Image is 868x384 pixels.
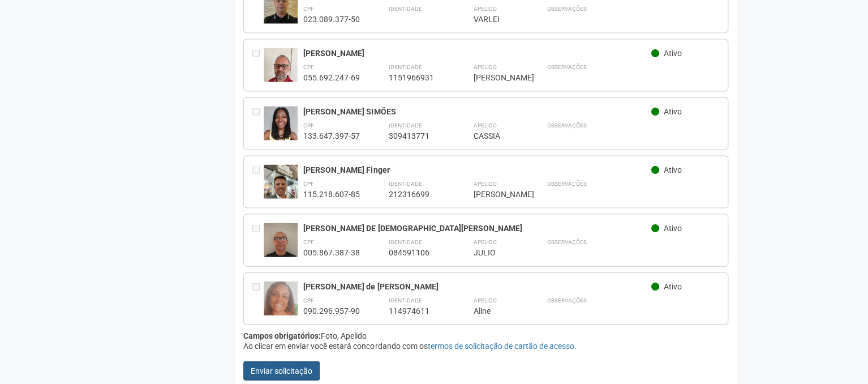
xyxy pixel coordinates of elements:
strong: Observações [547,6,586,12]
div: CASSIA [473,131,518,141]
strong: Identidade [388,181,422,187]
div: [PERSON_NAME] de [PERSON_NAME] [303,281,651,292]
strong: Identidade [388,239,422,245]
strong: Observações [547,122,586,129]
strong: CPF [303,6,314,12]
strong: Apelido [473,64,496,70]
img: user.jpg [264,106,298,152]
div: Entre em contato com a Aministração para solicitar o cancelamento ou 2a via [252,106,264,141]
div: [PERSON_NAME] [473,72,518,83]
span: Ativo [664,107,682,116]
strong: Observações [547,181,586,187]
strong: Apelido [473,181,496,187]
span: Ativo [664,49,682,58]
div: [PERSON_NAME] [473,189,518,199]
strong: Observações [547,64,586,70]
strong: CPF [303,181,314,187]
div: [PERSON_NAME] SIMÕES [303,106,651,117]
strong: Apelido [473,122,496,129]
div: Entre em contato com a Aministração para solicitar o cancelamento ou 2a via [252,48,264,83]
strong: Identidade [388,122,422,129]
div: 114974611 [388,306,445,316]
strong: CPF [303,297,314,304]
div: Ao clicar em enviar você estará concordando com os . [243,341,728,351]
strong: Campos obrigatórios: [243,331,321,340]
span: Ativo [664,224,682,233]
strong: CPF [303,239,314,245]
div: 309413771 [388,131,445,141]
div: 090.296.957-90 [303,306,360,316]
div: JULIO [473,248,518,258]
div: 115.218.607-85 [303,189,360,199]
img: user.jpg [264,165,298,203]
div: [PERSON_NAME] Finger [303,165,651,175]
strong: CPF [303,122,314,129]
strong: Identidade [388,64,422,70]
div: Entre em contato com a Aministração para solicitar o cancelamento ou 2a via [252,165,264,199]
div: Aline [473,306,518,316]
div: 1151966931 [388,72,445,83]
div: 005.867.387-38 [303,248,360,258]
strong: CPF [303,64,314,70]
strong: Apelido [473,239,496,245]
img: user.jpg [264,48,298,109]
strong: Identidade [388,297,422,304]
div: Foto, Apelido [243,331,728,341]
span: Ativo [664,282,682,291]
div: [PERSON_NAME] DE [DEMOGRAPHIC_DATA][PERSON_NAME] [303,223,651,233]
div: Entre em contato com a Aministração para solicitar o cancelamento ou 2a via [252,223,264,258]
div: VARLEI [473,14,518,24]
div: 023.089.377-50 [303,14,360,24]
strong: Apelido [473,6,496,12]
a: termos de solicitação de cartão de acesso [427,342,574,351]
div: Entre em contato com a Aministração para solicitar o cancelamento ou 2a via [252,281,264,316]
strong: Observações [547,297,586,304]
div: 133.647.397-57 [303,131,360,141]
img: user.jpg [264,223,298,268]
div: 084591106 [388,248,445,258]
div: 212316699 [388,189,445,199]
strong: Identidade [388,6,422,12]
img: user.jpg [264,281,298,342]
div: 055.692.247-69 [303,72,360,83]
span: Ativo [664,165,682,174]
strong: Observações [547,239,586,245]
div: [PERSON_NAME] [303,48,651,58]
button: Enviar solicitação [243,361,320,381]
strong: Apelido [473,297,496,304]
